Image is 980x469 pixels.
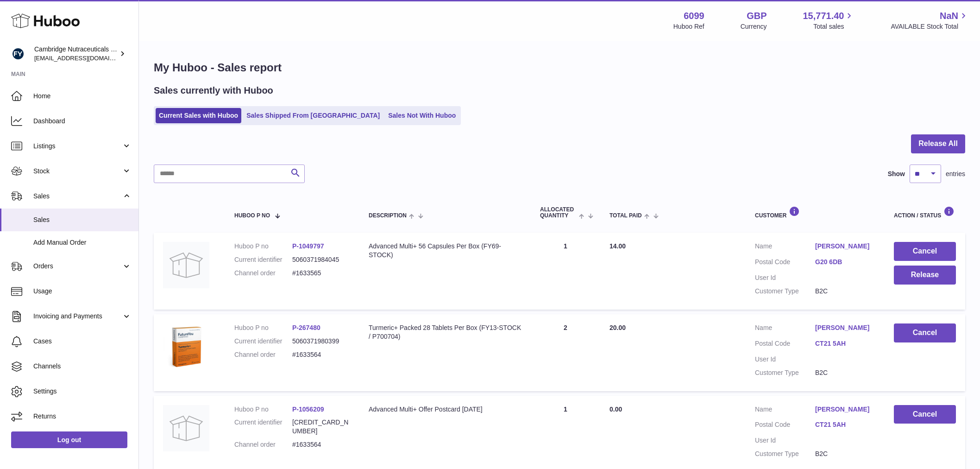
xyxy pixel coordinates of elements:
[747,10,766,22] strong: GBP
[33,312,122,321] span: Invoicing and Payments
[755,450,815,458] dt: Customer Type
[234,418,292,436] dt: Current identifier
[755,339,815,350] dt: Postal Code
[33,238,132,247] span: Add Manual Order
[234,405,292,414] dt: Huboo P no
[894,266,956,285] button: Release
[33,362,132,371] span: Channels
[292,337,350,346] dd: 5060371980399
[755,368,815,377] dt: Customer Type
[292,269,350,278] dd: #1633565
[292,255,350,264] dd: 5060371984045
[741,22,767,31] div: Currency
[946,170,965,178] span: entries
[755,323,815,335] dt: Name
[33,412,132,421] span: Returns
[163,405,209,451] img: no-photo.jpg
[815,287,875,296] dd: B2C
[815,368,875,377] dd: B2C
[33,167,122,176] span: Stock
[894,323,956,342] button: Cancel
[234,323,292,332] dt: Huboo P no
[609,324,626,331] span: 20.00
[911,134,965,153] button: Release All
[815,323,875,332] a: [PERSON_NAME]
[369,323,521,341] div: Turmeric+ Packed 28 Tablets Per Box (FY13-STOCK / P700704)
[234,255,292,264] dt: Current identifier
[803,10,854,31] a: 15,771.40 Total sales
[33,92,132,101] span: Home
[755,206,875,219] div: Customer
[34,54,136,62] span: [EMAIL_ADDRESS][DOMAIN_NAME]
[609,213,642,219] span: Total paid
[815,450,875,458] dd: B2C
[234,350,292,359] dt: Channel order
[243,108,383,123] a: Sales Shipped From [GEOGRAPHIC_DATA]
[292,440,350,449] dd: #1633564
[292,242,324,250] a: P-1049797
[292,350,350,359] dd: #1633564
[888,170,905,178] label: Show
[154,60,965,75] h1: My Huboo - Sales report
[292,324,320,331] a: P-267480
[369,213,407,219] span: Description
[33,192,122,201] span: Sales
[755,405,815,416] dt: Name
[369,242,521,260] div: Advanced Multi+ 56 Capsules Per Box (FY69-STOCK)
[684,10,704,22] strong: 6099
[673,22,704,31] div: Huboo Ref
[234,269,292,278] dt: Channel order
[815,405,875,414] a: [PERSON_NAME]
[369,405,521,414] div: Advanced Multi+ Offer Postcard [DATE]
[891,22,969,31] span: AVAILABLE Stock Total
[163,242,209,288] img: no-photo.jpg
[11,431,127,448] a: Log out
[815,420,875,429] a: CT21 5AH
[755,242,815,253] dt: Name
[755,355,815,364] dt: User Id
[813,22,854,31] span: Total sales
[234,440,292,449] dt: Channel order
[755,436,815,445] dt: User Id
[163,323,209,370] img: 60991619191506.png
[815,339,875,348] a: CT21 5AH
[33,387,132,396] span: Settings
[815,242,875,251] a: [PERSON_NAME]
[531,233,600,310] td: 1
[755,273,815,282] dt: User Id
[755,258,815,269] dt: Postal Code
[234,242,292,251] dt: Huboo P no
[894,206,956,219] div: Action / Status
[531,314,600,391] td: 2
[609,406,622,413] span: 0.00
[156,108,241,123] a: Current Sales with Huboo
[154,84,273,97] h2: Sales currently with Huboo
[940,10,958,22] span: NaN
[33,337,132,346] span: Cases
[755,420,815,431] dt: Postal Code
[33,287,132,296] span: Usage
[540,207,577,219] span: ALLOCATED Quantity
[803,10,844,22] span: 15,771.40
[891,10,969,31] a: NaN AVAILABLE Stock Total
[894,242,956,261] button: Cancel
[33,262,122,271] span: Orders
[33,215,132,224] span: Sales
[234,337,292,346] dt: Current identifier
[609,242,626,250] span: 14.00
[33,142,122,151] span: Listings
[755,287,815,296] dt: Customer Type
[34,45,118,63] div: Cambridge Nutraceuticals Ltd
[33,117,132,126] span: Dashboard
[292,406,324,413] a: P-1056209
[234,213,270,219] span: Huboo P no
[11,47,25,61] img: huboo@camnutra.com
[292,418,350,436] dd: [CREDIT_CARD_NUMBER]
[385,108,459,123] a: Sales Not With Huboo
[815,258,875,266] a: G20 6DB
[894,405,956,424] button: Cancel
